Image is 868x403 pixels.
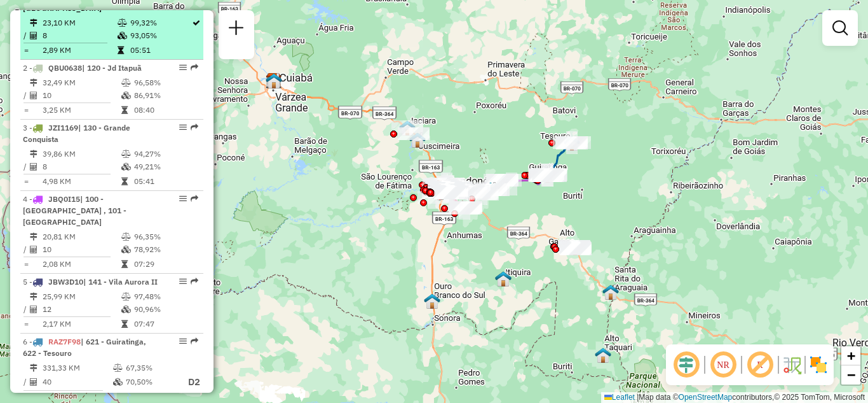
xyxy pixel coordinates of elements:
a: OpenStreetMap [679,393,733,402]
i: Tempo total em rota [121,106,128,114]
div: Atividade não roteirizada - JUCINETE MARIA DE ALMEIDA 01669292126 [428,180,459,192]
span: 6 - [23,337,146,358]
td: = [23,258,29,271]
td: 3,25 KM [42,104,121,117]
span: JZI1169 [48,123,78,132]
div: Atividade não roteirizada - BAR DA CACHOEIRA [560,243,592,255]
div: Atividade não roteirizada - MERCADO MASTER LTDA [435,186,466,199]
img: OURO BRANCO DO SUL [424,293,440,309]
i: Distância Total [30,293,37,300]
td: 96,35% [133,230,198,243]
td: / [23,374,29,390]
i: % de utilização do peso [121,150,131,158]
i: Distância Total [30,364,37,372]
td: 93,05% [130,29,191,42]
div: Atividade não roteirizada - MARIA ZENILDA DE MAT [559,241,591,254]
td: 32,49 KM [42,76,121,89]
img: ALTO ARAGUAIA [602,284,619,300]
a: Leaflet [604,393,635,402]
td: 10 [42,89,121,102]
em: Opções [179,337,187,345]
td: 05:51 [130,44,191,57]
span: 4 - [23,194,126,227]
em: Opções [179,124,187,131]
td: / [23,303,29,316]
span: QBU0638 [48,63,82,73]
img: TESOURO [564,135,580,152]
span: 2 - [23,63,142,73]
i: % de utilização da cubagem [113,378,123,386]
td: / [23,89,29,102]
em: Rota exportada [191,278,198,285]
td: 99,32% [130,17,191,29]
i: % de utilização do peso [121,79,131,87]
div: Atividade não roteirizada - EDYLAINE DA SILVA SO [430,181,462,194]
td: 67,35% [125,362,176,374]
a: Nova sessão e pesquisa [224,15,249,44]
div: Atividade não roteirizada - CONVENIENCIA DA BINA [429,181,461,194]
span: | [637,393,639,402]
div: Atividade não roteirizada - FRANCISCO BATISTA DA [559,240,590,253]
span: | 100 - [GEOGRAPHIC_DATA] , 101 - [GEOGRAPHIC_DATA] [23,194,126,227]
div: Atividade não roteirizada - THAYNARA FERREIRA DIAS [391,120,423,133]
span: − [847,367,855,383]
span: Exibir rótulo [745,350,775,380]
td: 90,96% [133,303,198,316]
div: Atividade não roteirizada - HERMES MEDEIROS RODR [434,187,466,199]
span: 3 - [23,123,130,144]
td: / [23,160,29,173]
td: 40 [42,374,112,390]
em: Rota exportada [191,337,198,345]
i: Total de Atividades [30,306,37,313]
div: Atividade não roteirizada - CLAUDIA SANDRA DA LU [559,242,591,255]
i: % de utilização da cubagem [118,32,127,39]
td: 07:29 [133,258,198,271]
i: Total de Atividades [30,92,37,99]
i: Total de Atividades [30,246,37,253]
p: D2 [177,375,200,390]
div: Atividade não roteirizada - BAR E CONVENIENCIA D [428,183,459,196]
span: Ocultar NR [708,350,738,380]
em: Rota exportada [191,64,198,71]
i: Total de Atividades [30,163,37,171]
div: Atividade não roteirizada - BRAMBILA SUPERMERCAD [434,185,466,198]
img: ITIQUIRA [495,271,512,287]
img: ALTO TAQUARI [595,347,611,364]
em: Opções [179,64,187,71]
span: | 621 - Guiratinga, 622 - Tesouro [23,337,146,358]
div: Atividade não roteirizada - FM SUPERMERCADO LTDA [433,185,465,197]
td: 49,21% [133,160,198,173]
img: Exibir/Ocultar setores [808,355,829,375]
span: RAZ7F98 [48,337,81,346]
i: Distância Total [30,79,37,87]
td: = [23,44,29,57]
div: Atividade não roteirizada - OSVALDO ALMEIDA LIMA [558,240,590,253]
i: Total de Atividades [30,378,37,386]
div: Map data © contributors,© 2025 TomTom, Microsoft [601,392,868,403]
td: 86,91% [133,89,198,102]
td: 70,50% [125,374,176,390]
i: % de utilização da cubagem [121,306,131,313]
td: 97,48% [133,290,198,303]
td: / [23,243,29,256]
i: % de utilização do peso [121,293,131,300]
i: % de utilização do peso [118,19,127,27]
td: 07:47 [133,318,198,330]
td: 331,33 KM [42,362,112,374]
img: Fluxo de ruas [782,355,802,375]
td: 2,08 KM [42,258,121,271]
a: Zoom out [841,365,860,385]
div: Atividade não roteirizada - KELBER WILTON LEMOS [430,184,461,197]
td: / [23,29,29,42]
i: % de utilização da cubagem [121,246,131,253]
em: Opções [179,278,187,285]
td: 8 [42,29,117,42]
span: JBW3D10 [48,277,83,286]
td: = [23,175,29,188]
div: Atividade não roteirizada - 61.453.250 LUIZ FERNANDO BARACHO [398,127,430,140]
em: Opções [179,195,187,202]
img: CDD Cuiabá - Internalização [266,73,282,89]
td: = [23,318,29,330]
td: 05:41 [133,175,198,188]
i: Tempo total em rota [121,320,128,328]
